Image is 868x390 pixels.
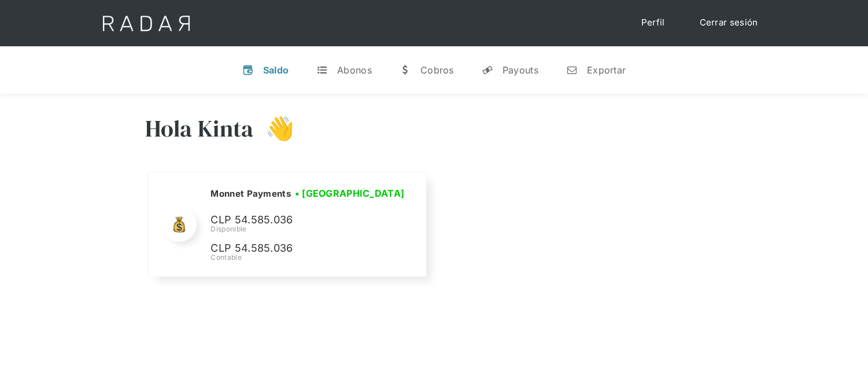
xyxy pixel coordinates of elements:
div: t [316,64,328,76]
div: Cobros [420,64,454,76]
h3: • [GEOGRAPHIC_DATA] [295,186,405,200]
h2: Monnet Payments [210,188,291,200]
div: Payouts [503,64,538,76]
a: Perfil [630,12,677,34]
div: v [242,64,254,76]
div: Contable [210,252,408,263]
div: n [566,64,578,76]
a: Cerrar sesión [688,12,770,34]
div: w [400,64,411,76]
div: y [482,64,493,76]
p: CLP 54.585.036 [210,212,384,229]
p: CLP 54.585.036 [210,240,384,257]
h3: 👋 [254,114,294,143]
div: Saldo [263,64,289,76]
h3: Hola Kinta [145,114,254,143]
div: Abonos [337,64,372,76]
div: Exportar [587,64,626,76]
div: Disponible [210,224,408,234]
